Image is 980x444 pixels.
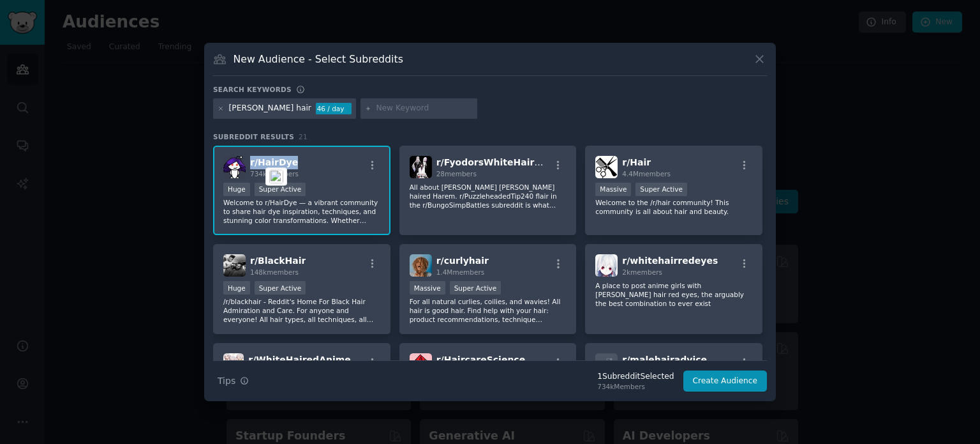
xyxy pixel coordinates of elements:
[223,198,380,225] p: Welcome to r/HairDye — a vibrant community to share hair dye inspiration, techniques, and stunnin...
[223,254,246,277] img: BlackHair
[223,297,380,324] p: /r/blackhair - Reddit's Home For Black Hair Admiration and Care. For anyone and everyone! All hai...
[450,281,501,295] div: Super Active
[595,156,618,178] img: Hair
[223,156,246,178] img: HairDye
[410,297,567,324] p: For all natural curlies, coilies, and wavies! All hair is good hair. Find help with your hair: pr...
[595,254,618,277] img: whitehairredeyes
[248,355,374,365] span: r/ WhiteHairedAnimeGirls
[223,281,250,295] div: Huge
[250,170,299,178] span: 734k members
[622,355,707,365] span: r/ malehairadvice
[376,103,473,114] input: New Keyword
[436,157,568,167] span: r/ FyodorsWhiteHairHarem
[410,353,432,376] img: HaircareScience
[223,183,250,196] div: Huge
[410,156,432,178] img: FyodorsWhiteHairHarem
[213,132,294,141] span: Subreddit Results
[622,256,718,266] span: r/ whitehairredeyes
[250,268,299,276] span: 148k members
[410,281,445,295] div: Massive
[218,374,235,388] span: Tips
[436,355,525,365] span: r/ HaircareScience
[316,103,352,114] div: 46 / day
[223,353,244,376] img: WhiteHairedAnimeGirls
[213,85,292,94] h3: Search keywords
[299,133,308,141] span: 21
[622,268,662,276] span: 2k members
[410,183,567,210] p: All about [PERSON_NAME] [PERSON_NAME] haired Harem. r/PuzzleheadedTip240 flair in the r/BungoSimp...
[436,268,485,276] span: 1.4M members
[597,371,674,383] div: 1 Subreddit Selected
[683,371,768,392] button: Create Audience
[234,52,403,66] h3: New Audience - Select Subreddits
[213,370,253,392] button: Tips
[595,198,752,216] p: Welcome to the /r/hair community! This community is all about hair and beauty.
[597,382,674,391] div: 734k Members
[635,183,687,196] div: Super Active
[255,183,306,196] div: Super Active
[622,170,671,178] span: 4.4M members
[250,256,306,266] span: r/ BlackHair
[436,170,477,178] span: 28 members
[622,157,651,167] span: r/ Hair
[595,183,631,196] div: Massive
[250,157,298,167] span: r/ HairDye
[595,281,752,308] p: A place to post anime girls with [PERSON_NAME] hair red eyes, the arguably the best combination t...
[229,103,311,114] div: [PERSON_NAME] hair
[410,254,432,277] img: curlyhair
[436,256,489,266] span: r/ curlyhair
[255,281,306,295] div: Super Active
